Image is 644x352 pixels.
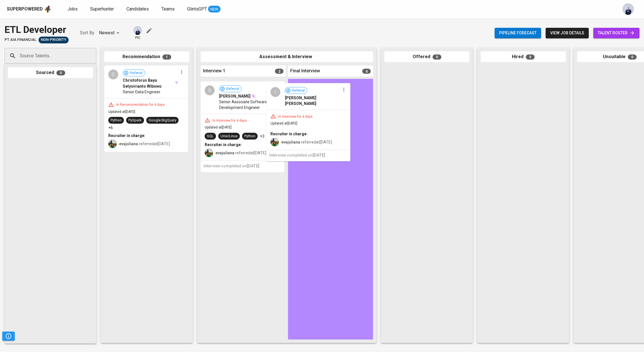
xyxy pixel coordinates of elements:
[628,54,637,60] span: 0
[495,28,541,38] button: Pipeline forecast
[133,26,142,35] img: annisa@glints.com
[187,6,207,12] span: GlintsGPT
[526,54,535,60] span: 0
[598,29,635,37] span: talent roster
[133,26,143,40] div: pic
[99,29,115,36] p: Newest
[546,28,589,38] button: view job details
[550,29,584,37] span: view job details
[80,29,94,36] p: Sort By
[384,51,469,62] div: Offered
[90,6,114,12] span: Superhunter
[99,28,121,38] div: Newest
[622,3,634,15] img: annisa@glints.com
[8,67,93,78] div: Sourced
[126,6,149,12] span: Candidates
[481,51,566,62] div: Hired
[208,7,221,12] span: NEW
[203,68,225,74] span: Interview 1
[2,332,15,341] button: Pipeline Triggers
[67,6,78,12] span: Jobs
[7,6,43,12] div: Superpowered
[499,29,537,37] span: Pipeline forecast
[161,6,176,13] a: Teams
[161,6,175,12] span: Teams
[90,6,115,13] a: Superhunter
[39,37,69,43] div: On Interview stage
[5,37,36,43] span: PT AIA FINANCIAL
[39,37,69,43] span: Non-Priority
[93,55,94,56] button: Open
[104,51,189,62] div: Recommendation
[126,6,150,13] a: Candidates
[56,70,65,75] span: 0
[5,23,69,37] div: ETL Developer
[433,54,441,60] span: 0
[44,5,52,13] img: app logo
[7,5,52,13] a: Superpoweredapp logo
[275,69,283,74] span: 2
[290,68,320,74] span: Final Interview
[362,69,371,74] span: 0
[162,54,171,60] span: 1
[67,6,79,13] a: Jobs
[201,51,373,62] div: Assessment & Interview
[187,6,221,13] a: GlintsGPT NEW
[593,28,639,38] a: talent roster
